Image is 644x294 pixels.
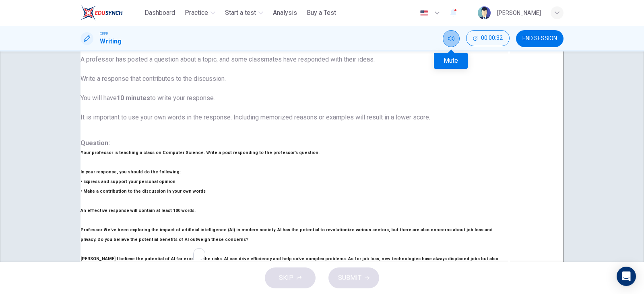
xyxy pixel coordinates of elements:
[80,138,509,148] h6: Question :
[80,5,141,21] a: ELTC logo
[117,94,150,102] b: 10 minutes
[522,35,557,42] span: END SESSION
[466,30,510,46] button: 00:00:32
[80,227,103,232] b: Professor:
[80,26,509,132] h6: Directions
[80,35,509,122] p: For this task, you will read an online discussion. A professor has posted a question about a topi...
[466,30,510,47] div: Hide
[80,167,509,196] h6: In your response, you should do the following: • Express and support your personal opinion • Make...
[225,8,256,18] span: Start a test
[481,35,503,41] span: 00:00:32
[617,267,636,286] div: Open Intercom Messenger
[80,256,117,261] b: [PERSON_NAME]:
[270,6,300,20] button: Analysis
[497,8,541,18] div: [PERSON_NAME]
[419,10,429,16] img: en
[80,5,123,21] img: ELTC logo
[434,53,468,69] div: Mute
[303,6,339,20] button: Buy a Test
[100,37,122,46] h1: Writing
[80,148,509,158] h6: Your professor is teaching a class on Computer Science. Write a post responding to the professor’...
[80,206,509,216] h6: An effective response will contain at least 100 words.
[307,8,336,18] span: Buy a Test
[185,8,208,18] span: Practice
[100,31,108,37] span: CEFR
[222,6,266,20] button: Start a test
[141,6,178,20] button: Dashboard
[144,8,175,18] span: Dashboard
[516,30,563,47] button: END SESSION
[443,30,460,47] div: Mute
[182,6,219,20] button: Practice
[478,6,491,19] img: Profile picture
[80,225,509,245] h6: We've been exploring the impact of artificial intelligence (AI) in modern society. AI has the pot...
[273,8,297,18] span: Analysis
[80,254,509,273] h6: I believe the potential of AI far exceeds the risks. AI can drive efficiency and help solve compl...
